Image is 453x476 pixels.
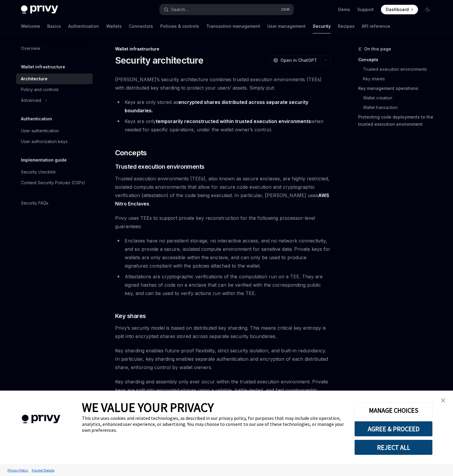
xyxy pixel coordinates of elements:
span: Privy uses TEEs to support private key reconstruction for the following processor-level guarantees: [115,214,331,231]
a: Transaction management [206,19,260,33]
div: User authentication [21,127,59,134]
a: Connectors [129,19,153,33]
div: Wallet infrastructure [115,46,331,52]
img: dark logo [21,5,58,14]
span: Open in ChatGPT [280,57,317,63]
span: Trusted execution environments [115,162,205,171]
a: Key management operations [358,84,437,93]
a: User authorization keys [16,136,93,147]
a: Protecting code deployments to the trusted execution environment [358,112,437,129]
div: Architecture [21,75,48,82]
span: WE VALUE YOUR PRIVACY [82,400,214,415]
button: REJECT ALL [354,440,433,455]
button: Search...CtrlK [160,4,294,15]
div: Search... [171,6,188,13]
a: Concepts [358,55,437,65]
li: Keys are only when needed for specific operations, under the wallet owner’s control. [115,117,331,134]
button: Advanced [16,95,93,106]
span: Privy’s security model is based on distributed key sharding. This means critical key entropy is s... [115,324,331,340]
span: On this page [364,45,391,53]
a: Basics [47,19,61,33]
button: AGREE & PROCEED [354,421,433,437]
a: Security [313,19,331,33]
a: Key shares [358,74,437,84]
span: Key sharding and assembly only ever occur within the trusted execution environment. Private keys ... [115,377,331,411]
a: User authentication [16,125,93,136]
div: Security FAQs [21,199,48,207]
div: This site uses cookies and related technologies, as described in our privacy policy, for purposes... [82,415,345,433]
a: Support [357,7,374,13]
button: Toggle dark mode [423,5,432,14]
span: Key shares [115,312,146,320]
a: Wallet transaction [358,103,437,112]
a: Privacy Policy [6,465,30,475]
a: Security FAQs [16,198,93,208]
span: Key sharding enables future-proof flexibility, strict security isolation, and built-in redundancy... [115,346,331,371]
span: Dashboard [386,7,409,13]
div: Advanced [21,97,41,104]
a: Content Security Policies (CSPs) [16,177,93,188]
a: Policy and controls [16,84,93,95]
div: Security checklist [21,168,56,176]
li: Attestations are cryptographic verifications of the computation run on a TEE. They are signed has... [115,272,331,297]
a: close banner [437,394,449,406]
a: User management [267,19,306,33]
h5: Implementation guide [21,156,67,164]
img: company logo [9,406,73,432]
a: Dashboard [381,5,418,14]
li: Enclaves have no persistent storage, no interactive access, and no network connectivity, and so p... [115,237,331,270]
div: User authorization keys [21,138,68,145]
a: Welcome [21,19,40,33]
a: Policies & controls [160,19,199,33]
a: Tracker Details [30,465,56,475]
a: Authentication [68,19,99,33]
a: Wallets [106,19,122,33]
a: Architecture [16,73,93,84]
div: Overview [21,45,40,52]
h1: Security architecture [115,55,203,66]
a: Security checklist [16,167,93,177]
li: Keys are only stored as [115,98,331,115]
a: Trusted execution environments [358,65,437,74]
a: Demo [338,7,350,13]
strong: temporarily reconstructed within trusted execution environments [156,118,311,124]
a: Wallet creation [358,93,437,103]
span: [PERSON_NAME]’s security architecture combines trusted execution environments (TEEs) with distrib... [115,75,331,92]
div: Content Security Policies (CSPs) [21,179,85,186]
a: Overview [16,43,93,54]
a: API reference [362,19,390,33]
span: Ctrl K [281,7,290,12]
h5: Authentication [21,115,52,122]
div: Policy and controls [21,86,59,93]
img: close banner [441,398,445,403]
span: Trusted execution environments (TEEs), also known as secure enclaves, are highly restricted, isol... [115,174,331,208]
span: Concepts [115,148,147,158]
a: Recipes [338,19,355,33]
button: MANAGE CHOICES [354,403,433,418]
strong: encrypted shares distributed across separate security boundaries. [125,99,308,113]
button: Open in ChatGPT [269,55,321,65]
h5: Wallet infrastructure [21,63,65,70]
